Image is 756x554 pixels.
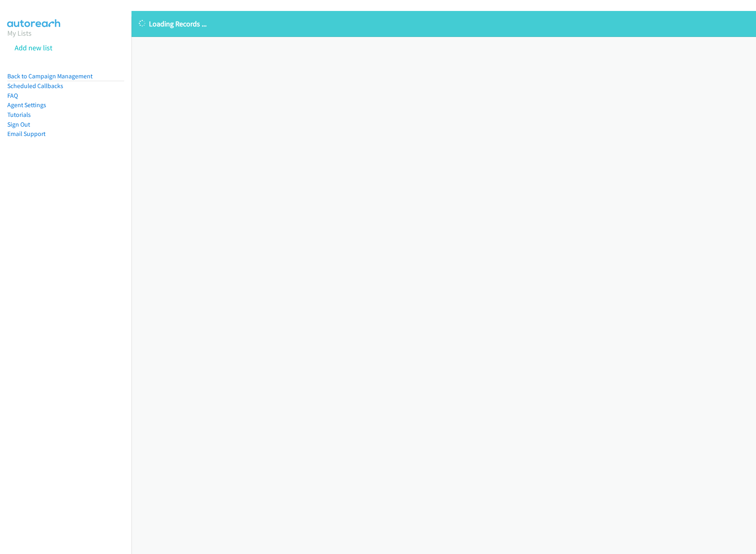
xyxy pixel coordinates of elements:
p: Loading Records ... [139,18,749,29]
a: Add new list [15,43,52,52]
a: Agent Settings [7,101,46,109]
a: Tutorials [7,111,31,119]
a: Sign Out [7,121,30,128]
a: Scheduled Callbacks [7,82,63,90]
a: Back to Campaign Management [7,72,93,80]
a: Email Support [7,130,45,138]
a: FAQ [7,92,18,99]
a: My Lists [7,28,32,38]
